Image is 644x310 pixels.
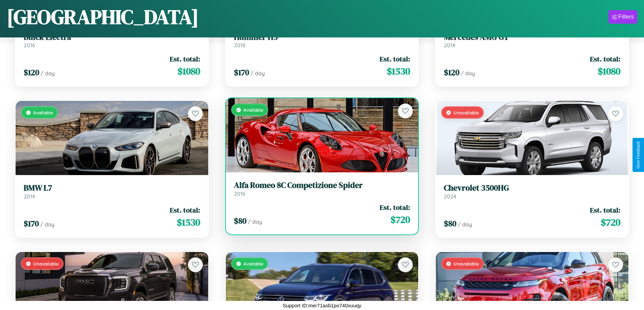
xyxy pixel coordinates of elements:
[283,301,361,310] p: Support ID: mer71asb1po740xuuqy
[618,13,634,20] div: Filters
[444,183,620,193] h3: Chevrolet 3500HG
[444,183,620,200] a: Chevrolet 3500HG2024
[234,67,249,78] span: $ 170
[24,218,39,229] span: $ 170
[33,261,59,266] span: Unavailable
[380,54,410,64] span: Est. total:
[177,64,200,78] span: $ 1080
[7,3,199,31] h1: [GEOGRAPHIC_DATA]
[234,42,245,49] span: 2018
[24,193,35,200] span: 2014
[598,64,620,78] span: $ 1080
[636,141,641,169] div: Give Feedback
[458,221,472,228] span: / day
[590,205,620,215] span: Est. total:
[33,110,53,115] span: Available
[243,261,263,266] span: Available
[234,180,410,190] h3: Alfa Romeo 8C Competizione Spider
[453,110,479,115] span: Unavailable
[444,67,459,78] span: $ 120
[609,10,637,24] button: Filters
[170,54,200,64] span: Est. total:
[24,67,39,78] span: $ 120
[24,32,200,49] a: Buick Electra2016
[461,70,475,77] span: / day
[444,218,456,229] span: $ 80
[444,32,620,49] a: Mercedes AMG GT2014
[248,218,262,225] span: / day
[444,42,455,49] span: 2014
[243,107,263,113] span: Available
[177,216,200,229] span: $ 1530
[24,183,200,200] a: BMW L72014
[390,213,410,226] span: $ 720
[601,216,620,229] span: $ 720
[24,42,35,49] span: 2016
[24,183,200,193] h3: BMW L7
[170,205,200,215] span: Est. total:
[234,180,410,197] a: Alfa Romeo 8C Competizione Spider2016
[234,215,246,226] span: $ 80
[444,193,456,200] span: 2024
[380,202,410,212] span: Est. total:
[40,221,54,228] span: / day
[41,70,55,77] span: / day
[234,190,245,197] span: 2016
[590,54,620,64] span: Est. total:
[453,261,479,266] span: Unavailable
[234,32,410,49] a: Hummer H32018
[251,70,265,77] span: / day
[387,64,410,78] span: $ 1530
